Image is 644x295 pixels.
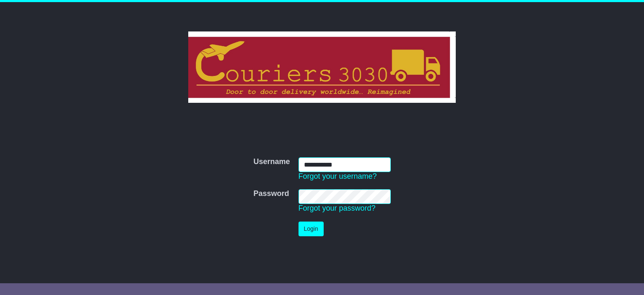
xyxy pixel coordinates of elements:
img: Couriers 3030 [188,31,456,103]
a: Forgot your password? [299,204,376,212]
button: Login [299,222,324,236]
label: Password [253,189,289,198]
a: Forgot your username? [299,172,377,180]
label: Username [253,157,290,167]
